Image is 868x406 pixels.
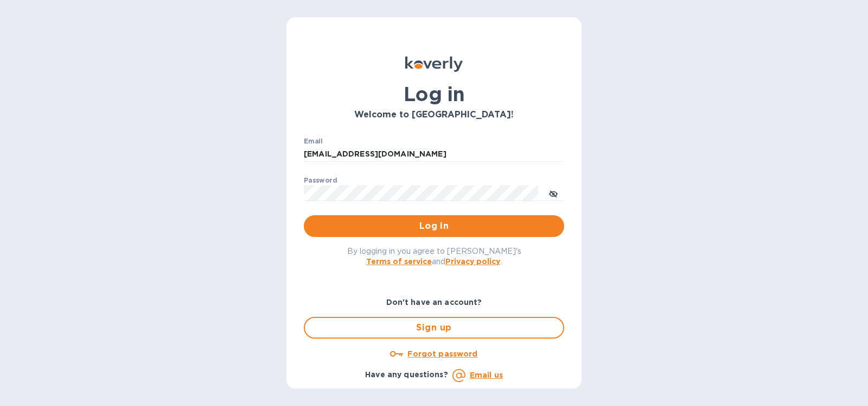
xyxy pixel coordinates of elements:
img: Koverly [405,57,463,72]
u: Forgot password [407,349,477,358]
h3: Welcome to [GEOGRAPHIC_DATA]! [304,110,564,120]
span: Log in [312,220,556,233]
label: Email [304,138,323,145]
a: Privacy policy [445,257,500,266]
b: Have any questions? [365,370,448,379]
h1: Log in [304,83,564,105]
button: Log in [304,215,564,237]
button: Sign up [304,317,564,339]
input: Enter email address [304,146,564,163]
span: Sign up [314,321,554,334]
label: Password [304,177,337,184]
a: Email us [470,371,503,379]
b: Don't have an account? [386,298,482,307]
a: Terms of service [366,257,432,266]
span: By logging in you agree to [PERSON_NAME]'s and . [347,247,521,266]
button: toggle password visibility [542,182,564,204]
